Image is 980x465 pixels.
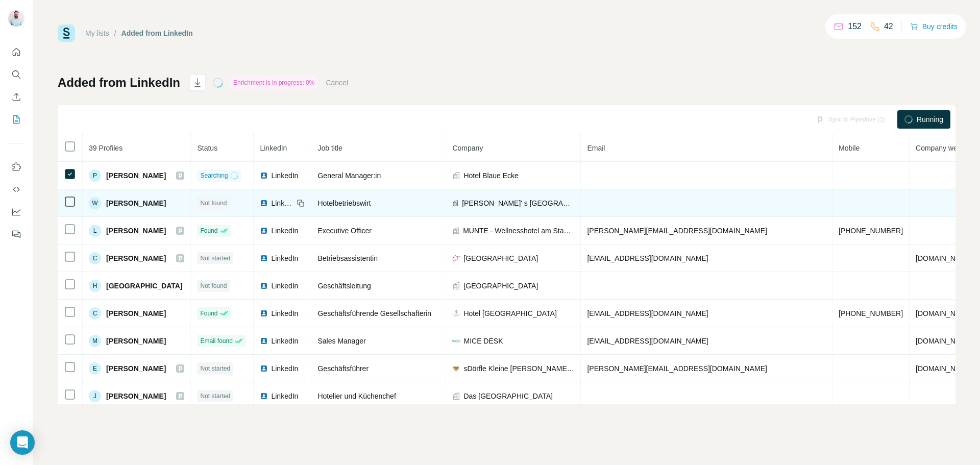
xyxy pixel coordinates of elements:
[106,336,166,346] span: [PERSON_NAME]
[463,363,574,374] span: sDörfle Kleine [PERSON_NAME] GmbH
[8,180,24,199] button: Use Surfe API
[326,78,348,88] button: Cancel
[452,309,460,317] img: company-logo
[197,144,217,152] span: Status
[271,308,298,319] span: LinkedIn
[106,281,183,291] span: [GEOGRAPHIC_DATA]
[260,199,268,207] img: LinkedIn logo
[462,198,574,208] span: [PERSON_NAME]'​ s [GEOGRAPHIC_DATA]
[260,364,268,373] img: LinkedIn logo
[317,309,431,317] span: Geschäftsführende Gesellschafterin
[839,309,903,317] span: [PHONE_NUMBER]
[8,43,24,61] button: Quick start
[106,363,166,374] span: [PERSON_NAME]
[317,364,369,373] span: Geschäftsführer
[916,309,973,317] span: [DOMAIN_NAME]
[260,282,268,290] img: LinkedIn logo
[839,144,860,152] span: Mobile
[916,144,972,152] span: Company website
[260,172,268,180] img: LinkedIn logo
[317,199,371,207] span: Hotelbetriebswirt
[463,281,538,291] span: [GEOGRAPHIC_DATA]
[463,226,574,236] span: MUNTE - Wellnesshotel am Stadtwald
[8,65,24,84] button: Search
[200,281,227,290] span: Not found
[200,364,230,373] span: Not started
[230,77,317,89] div: Enrichment is in progress: 0%
[917,114,943,125] span: Running
[106,253,166,263] span: [PERSON_NAME]
[89,390,101,402] div: J
[106,308,166,319] span: [PERSON_NAME]
[89,252,101,264] div: C
[916,337,973,345] span: [DOMAIN_NAME]
[839,227,903,235] span: [PHONE_NUMBER]
[89,362,101,375] div: E
[58,75,180,91] h1: Added from LinkedIn
[271,281,298,291] span: LinkedIn
[317,392,396,400] span: Hotelier und Küchenchef
[89,280,101,292] div: H
[463,391,553,401] span: Das [GEOGRAPHIC_DATA]
[271,391,298,401] span: LinkedIn
[8,88,24,106] button: Enrich CSV
[271,363,298,374] span: LinkedIn
[317,282,371,290] span: Geschäftsleitung
[916,364,973,373] span: [DOMAIN_NAME]
[916,254,973,262] span: [DOMAIN_NAME]
[58,25,75,42] img: Surfe Logo
[910,19,958,34] button: Buy credits
[452,254,460,262] img: company-logo
[8,158,24,176] button: Use Surfe on LinkedIn
[8,225,24,243] button: Feedback
[317,254,378,262] span: Betriebsassistentin
[271,253,298,263] span: LinkedIn
[317,172,381,180] span: General Manager:in
[271,226,298,236] span: LinkedIn
[106,226,166,236] span: [PERSON_NAME]
[121,28,193,38] div: Added from LinkedIn
[317,144,342,152] span: Job title
[587,364,767,373] span: [PERSON_NAME][EMAIL_ADDRESS][DOMAIN_NAME]
[200,309,217,318] span: Found
[271,170,298,181] span: LinkedIn
[106,391,166,401] span: [PERSON_NAME]
[452,337,460,345] img: company-logo
[452,144,483,152] span: Company
[89,169,101,182] div: P
[260,392,268,400] img: LinkedIn logo
[271,198,293,208] span: LinkedIn
[106,170,166,181] span: [PERSON_NAME]
[463,170,518,181] span: Hotel Blaue Ecke
[260,309,268,317] img: LinkedIn logo
[10,430,35,455] div: Open Intercom Messenger
[260,227,268,235] img: LinkedIn logo
[587,254,708,262] span: [EMAIL_ADDRESS][DOMAIN_NAME]
[8,203,24,221] button: Dashboard
[200,171,228,180] span: Searching
[106,198,166,208] span: [PERSON_NAME]
[848,20,862,33] p: 152
[89,335,101,347] div: M
[463,336,503,346] span: MICE DESK
[587,309,708,317] span: [EMAIL_ADDRESS][DOMAIN_NAME]
[271,336,298,346] span: LinkedIn
[452,364,460,373] img: company-logo
[260,337,268,345] img: LinkedIn logo
[200,226,217,235] span: Found
[200,199,227,208] span: Not found
[8,110,24,129] button: My lists
[200,254,230,263] span: Not started
[260,254,268,262] img: LinkedIn logo
[89,225,101,237] div: L
[114,28,116,38] li: /
[463,308,556,319] span: Hotel [GEOGRAPHIC_DATA]
[89,144,122,152] span: 39 Profiles
[8,10,24,27] img: Avatar
[200,391,230,401] span: Not started
[317,227,372,235] span: Executive Officer
[200,336,232,346] span: Email found
[884,20,893,33] p: 42
[89,197,101,209] div: W
[587,337,708,345] span: [EMAIL_ADDRESS][DOMAIN_NAME]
